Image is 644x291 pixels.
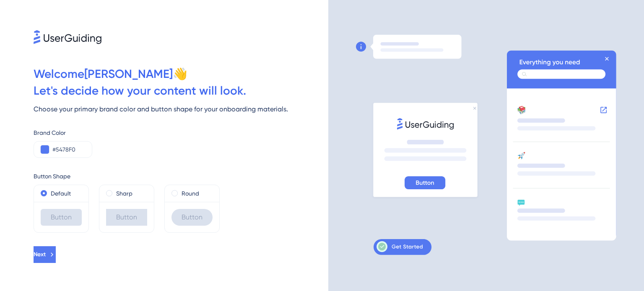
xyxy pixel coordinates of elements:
div: Button Shape [34,171,328,181]
div: Choose your primary brand color and button shape for your onboarding materials. [34,104,328,114]
div: Button [41,209,82,226]
label: Sharp [116,188,132,198]
label: Default [51,188,71,198]
div: Button [106,209,147,226]
div: Button [171,209,213,226]
label: Round [182,188,199,198]
button: Next [34,246,56,263]
div: Welcome [PERSON_NAME] 👋 [34,66,328,82]
div: Brand Color [34,128,328,138]
div: Let ' s decide how your content will look. [34,82,328,99]
span: Next [34,250,46,260]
